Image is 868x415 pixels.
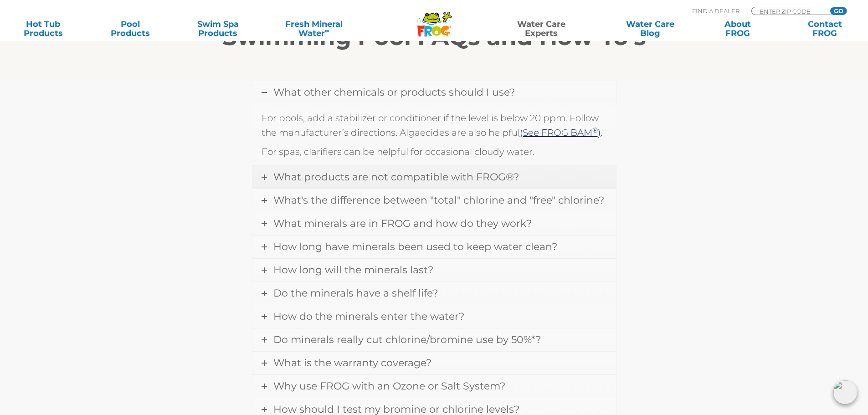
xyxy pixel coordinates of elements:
a: Hot TubProducts [9,20,77,38]
a: (See FROG BAM®) [520,127,601,138]
a: Why use FROG with an Ozone or Salt System? [252,375,616,398]
a: Swim SpaProducts [184,20,252,38]
img: openIcon [833,380,857,404]
a: How long have minerals been used to keep water clean? [252,236,616,258]
span: What is the warranty coverage? [273,357,431,369]
a: What is the warranty coverage? [252,352,616,374]
p: For spas, clarifiers can be helpful for occasional cloudy water. [262,144,607,159]
a: What minerals are in FROG and how do they work? [252,212,616,235]
span: Do the minerals have a shelf life? [273,287,438,299]
p: Find A Dealer [692,7,740,15]
a: Water CareBlog [616,20,684,38]
a: How long will the minerals last? [252,259,616,282]
p: For pools, add a stabilizer or conditioner if the level is below 20 ppm. Follow the manufacturer’... [262,111,607,140]
sup: ∞ [325,27,329,34]
a: What products are not compatible with FROG®? [252,166,616,189]
span: Why use FROG with an Ozone or Salt System? [273,380,505,392]
a: PoolProducts [97,20,164,38]
a: Do minerals really cut chlorine/bromine use by 50%*? [252,328,616,351]
span: What minerals are in FROG and how do they work? [273,217,532,230]
a: How do the minerals enter the water? [252,305,616,328]
span: How long will the minerals last? [273,264,433,276]
sup: ® [592,126,598,134]
span: How do the minerals enter the water? [273,310,464,323]
span: Do minerals really cut chlorine/bromine use by 50%*? [273,333,541,346]
a: Fresh MineralWater∞ [271,20,356,38]
span: What other chemicals or products should I use? [273,86,515,98]
span: How long have minerals been used to keep water clean? [273,241,557,253]
a: What's the difference between "total" chlorine and "free" chlorine? [252,189,616,212]
span: What products are not compatible with FROG®? [273,171,519,183]
input: Zip Code Form [759,7,820,15]
a: Do the minerals have a shelf life? [252,282,616,305]
a: What other chemicals or products should I use? [252,81,616,104]
a: ContactFROG [791,20,859,38]
a: Water CareExperts [486,20,596,38]
span: What's the difference between "total" chlorine and "free" chlorine? [273,194,604,206]
input: GO [830,7,847,15]
a: AboutFROG [704,20,771,38]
